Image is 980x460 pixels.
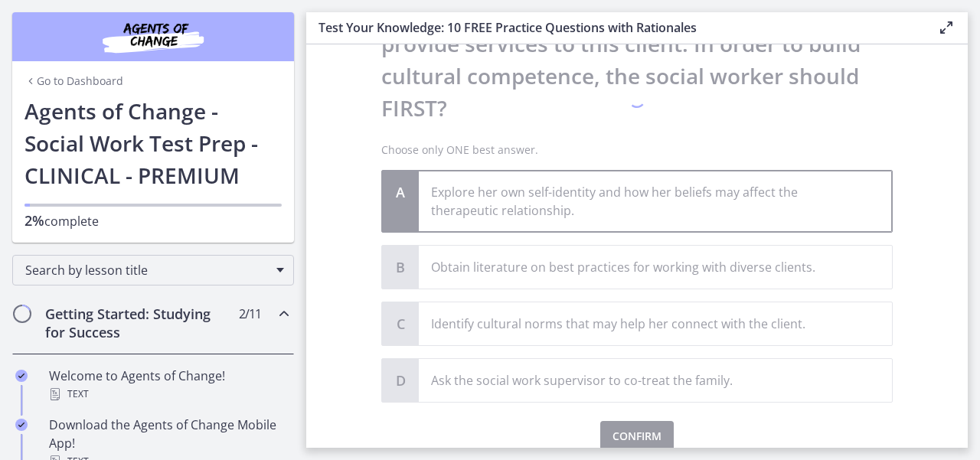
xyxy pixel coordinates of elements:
div: Welcome to Agents of Change! [49,367,288,403]
div: 1 [626,88,648,116]
p: complete [24,211,282,230]
h1: Agents of Change - Social Work Test Prep - CLINICAL - PREMIUM [24,95,282,191]
span: Search by lesson title [25,262,269,279]
img: Agents of Change [61,18,245,55]
h2: Getting Started: Studying for Success [45,305,232,341]
div: Search by lesson title [12,255,294,285]
i: Completed [15,419,28,431]
div: Text [49,385,288,403]
span: 2% [24,211,44,230]
a: Go to Dashboard [24,73,123,89]
i: Completed [15,370,28,382]
h3: Test Your Knowledge: 10 FREE Practice Questions with Rationales [318,18,913,37]
span: 2 / 11 [239,305,261,323]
